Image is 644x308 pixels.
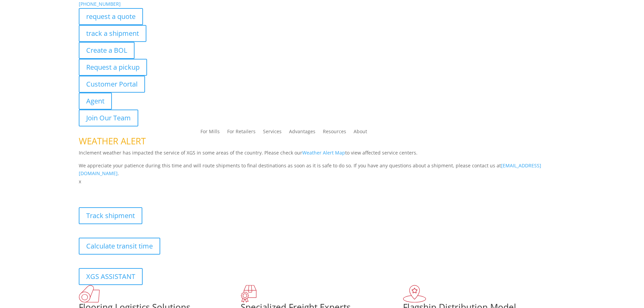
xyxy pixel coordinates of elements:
a: Weather Alert Map [302,149,345,156]
a: Resources [323,129,346,137]
p: We appreciate your patience during this time and will route shipments to final destinations as so... [79,162,566,178]
img: xgs-icon-flagship-distribution-model-red [403,285,426,303]
a: track a shipment [79,25,146,42]
a: Agent [79,93,112,110]
a: About [354,129,367,137]
a: request a quote [79,8,143,25]
p: x [79,177,566,186]
p: Inclement weather has impacted the service of XGS in some areas of the country. Please check our ... [79,149,566,162]
a: Advantages [289,129,315,137]
a: Services [263,129,282,137]
a: XGS ASSISTANT [79,268,143,285]
img: xgs-icon-focused-on-flooring-red [241,285,257,303]
a: For Mills [200,129,220,137]
a: Customer Portal [79,76,145,93]
span: WEATHER ALERT [79,135,146,147]
a: Calculate transit time [79,238,160,255]
a: Request a pickup [79,59,147,76]
b: Visibility, transparency, and control for your entire supply chain. [79,187,230,193]
a: [PHONE_NUMBER] [79,1,121,7]
a: Track shipment [79,207,142,224]
a: Join Our Team [79,110,138,126]
img: xgs-icon-total-supply-chain-intelligence-red [79,285,100,303]
a: For Retailers [227,129,256,137]
a: Create a BOL [79,42,135,59]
